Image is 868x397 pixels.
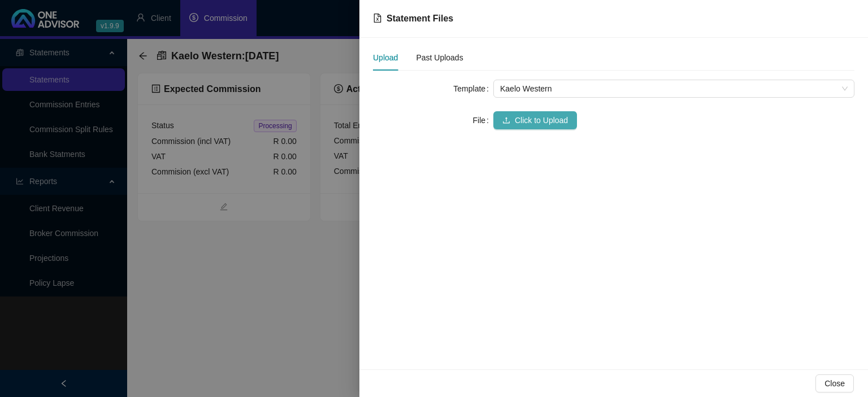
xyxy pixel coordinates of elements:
span: upload [502,116,510,124]
button: uploadClick to Upload [493,111,577,129]
label: File [473,111,493,129]
div: Past Uploads [416,51,463,64]
label: Template [453,80,493,98]
span: Click to Upload [515,114,568,126]
span: Statement Files [387,14,453,23]
span: Close [824,377,845,390]
span: file-excel [373,14,382,23]
div: Upload [373,51,398,64]
button: Close [815,374,854,392]
span: Kaelo Western [500,80,848,97]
